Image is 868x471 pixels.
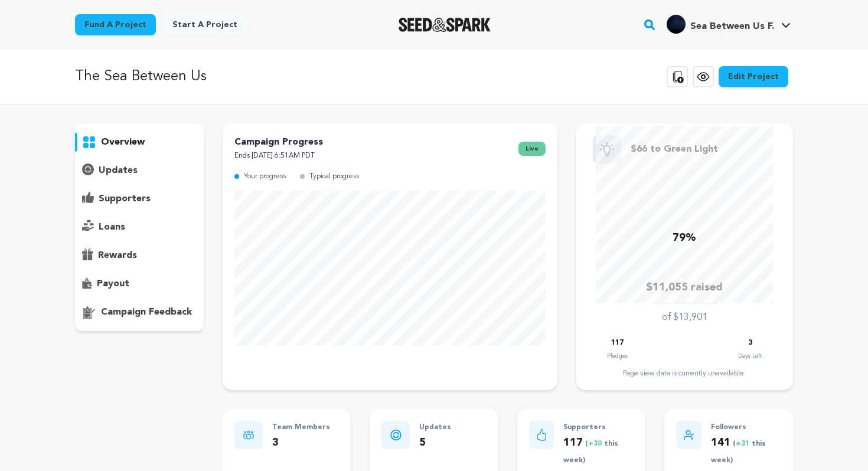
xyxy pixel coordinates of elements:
[588,440,604,447] span: +30
[234,135,323,149] p: Campaign Progress
[163,14,247,35] a: Start a project
[673,230,696,247] p: 79%
[234,149,323,163] p: Ends [DATE] 6:51AM PDT
[309,170,359,184] p: Typical progress
[75,303,204,322] button: campaign feedback
[419,434,451,452] p: 5
[75,274,204,293] button: payout
[399,18,491,32] a: Seed&Spark Homepage
[75,246,204,265] button: rewards
[419,421,451,434] p: Updates
[664,12,793,34] a: Sea Between Us F.'s Profile
[611,336,624,350] p: 117
[75,218,204,237] button: loans
[75,14,156,35] a: Fund a project
[518,142,546,156] span: live
[662,310,707,325] p: of $13,901
[99,163,138,178] p: updates
[667,15,774,34] div: Sea Between Us F.'s Profile
[748,336,752,350] p: 3
[399,18,491,32] img: Seed&Spark Logo Dark Mode
[75,133,204,152] button: overview
[272,421,330,434] p: Team Members
[719,66,788,87] a: Edit Project
[690,22,774,31] span: Sea Between Us F.
[97,277,129,291] p: payout
[99,192,151,206] p: supporters
[563,440,618,465] span: ( this week)
[75,189,204,208] button: supporters
[588,369,781,378] div: Page view data is currently unavailable.
[244,170,286,184] p: Your progress
[667,15,686,34] img: 70e4bdabd1bda51f.jpg
[711,421,781,434] p: Followers
[101,305,192,319] p: campaign feedback
[101,135,145,149] p: overview
[711,434,781,469] p: 141
[75,66,207,87] p: The Sea Between Us
[563,421,634,434] p: Supporters
[563,434,634,469] p: 117
[664,12,793,37] span: Sea Between Us F.'s Profile
[736,440,752,447] span: +31
[98,248,137,263] p: rewards
[607,350,628,362] p: Pledges
[75,161,204,180] button: updates
[272,434,330,452] p: 3
[711,440,766,465] span: ( this week)
[99,220,125,234] p: loans
[738,350,762,362] p: Days Left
